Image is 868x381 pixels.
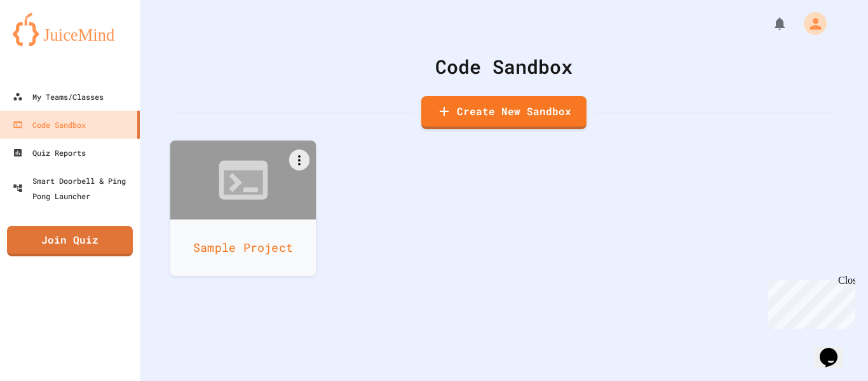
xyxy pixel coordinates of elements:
[172,52,836,81] div: Code Sandbox
[13,117,86,132] div: Code Sandbox
[815,330,855,368] iframe: chat widget
[13,145,86,160] div: Quiz Reports
[13,173,135,204] div: Smart Doorbell & Ping Pong Launcher
[5,5,88,81] div: Chat with us now!Close
[170,219,316,276] div: Sample Project
[749,13,790,34] div: My Notifications
[13,13,127,46] img: logo-orange.svg
[13,89,104,104] div: My Teams/Classes
[170,141,316,276] a: Sample Project
[763,275,855,329] iframe: chat widget
[7,226,133,256] a: Join Quiz
[421,96,587,129] a: Create New Sandbox
[790,9,830,38] div: My Account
